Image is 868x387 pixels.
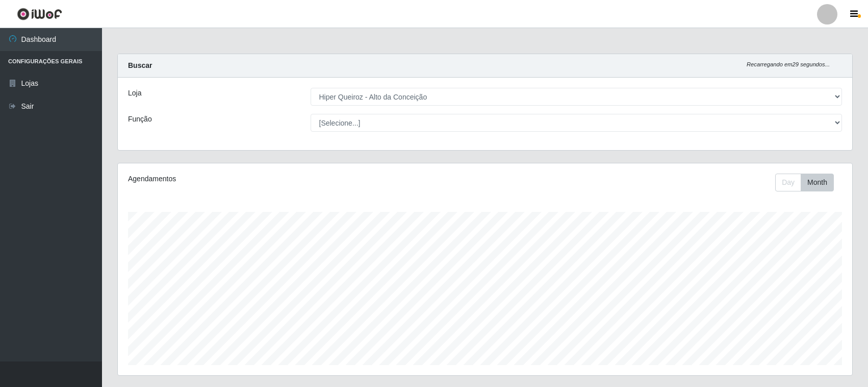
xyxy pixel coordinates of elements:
i: Recarregando em 29 segundos... [747,61,830,67]
button: Month [801,174,834,191]
div: Agendamentos [128,174,417,184]
img: CoreUI Logo [17,8,62,20]
label: Função [128,114,152,125]
button: Day [775,174,801,191]
div: Toolbar with button groups [775,174,842,191]
strong: Buscar [128,61,152,69]
label: Loja [128,88,141,99]
div: First group [775,174,834,191]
